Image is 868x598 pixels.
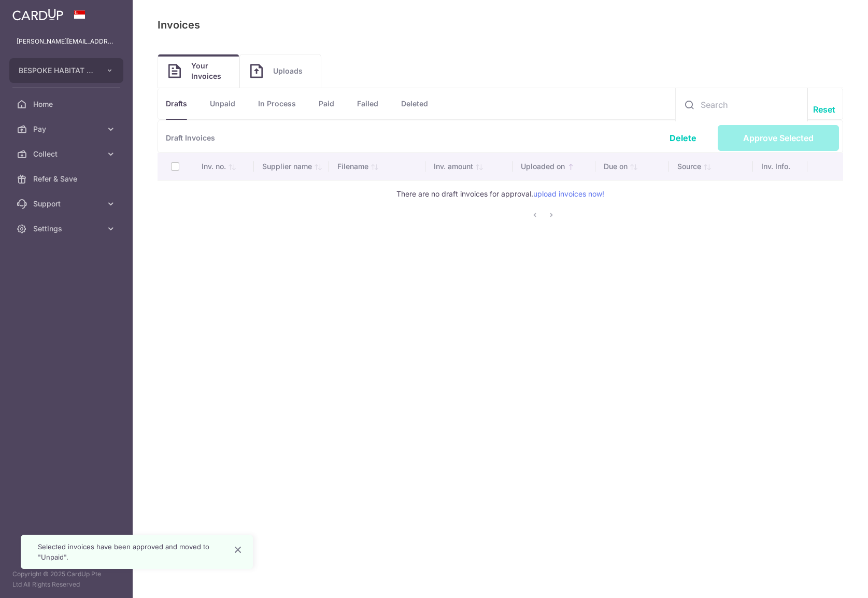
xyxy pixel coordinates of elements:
a: Unpaid [210,88,235,119]
input: Search [676,88,807,121]
th: Supplier name: activate to sort column ascending [254,153,329,180]
button: Close [232,544,244,556]
iframe: Opens a widget where you can find more information [801,567,858,593]
span: Pay [33,124,102,134]
img: Invoice icon Image [250,64,263,78]
p: Invoices [158,17,200,33]
th: Inv. Info. [753,153,807,180]
img: Invoice icon Image [168,64,181,78]
a: Reset [813,103,835,116]
span: Your Invoices [191,61,229,81]
span: Home [33,99,102,109]
td: There are no draft invoices for approval. [158,180,843,207]
th: Filename: activate to sort column ascending [329,153,425,180]
a: Failed [357,88,378,119]
th: Inv. amount: activate to sort column ascending [425,153,512,180]
p: Draft Invoices [158,120,843,153]
a: upload invoices now! [533,189,604,198]
p: [PERSON_NAME][EMAIL_ADDRESS][DOMAIN_NAME] [17,36,116,47]
img: CardUp [12,8,63,21]
button: BESPOKE HABITAT SHEN PTE. LTD. [9,58,123,83]
a: Deleted [401,88,428,119]
a: In Process [258,88,296,119]
th: Inv. no.: activate to sort column ascending [193,153,254,180]
th: Uploaded on: activate to sort column ascending [513,153,595,180]
div: Selected invoices have been approved and moved to "Unpaid". [38,541,223,562]
a: Uploads [240,54,321,88]
span: Settings [33,224,102,234]
th: Source: activate to sort column ascending [669,153,753,180]
span: Refer & Save [33,174,102,184]
span: Support [33,199,102,209]
th: Due on: activate to sort column ascending [595,153,668,180]
span: Uploads [273,66,310,76]
a: Your Invoices [158,54,239,88]
span: Collect [33,149,102,159]
a: Paid [319,88,334,119]
span: BESPOKE HABITAT SHEN PTE. LTD. [19,65,95,76]
a: Drafts [166,88,187,119]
